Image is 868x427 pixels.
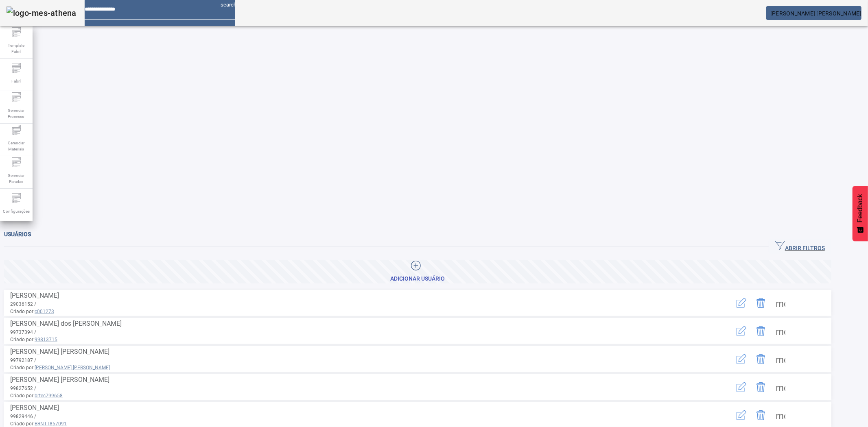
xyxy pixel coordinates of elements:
[775,240,825,253] span: ABRIR FILTROS
[10,329,36,335] span: 99737394 /
[10,348,109,355] span: [PERSON_NAME] [PERSON_NAME]
[853,186,868,241] button: Feedback - Mostrar pesquisa
[0,206,32,217] span: Configurações
[10,308,693,315] span: Criado por:
[4,260,831,283] button: Adicionar Usuário
[771,377,790,397] button: Mais
[10,336,693,343] span: Criado por:
[10,301,36,307] span: 29036152 /
[10,404,59,412] span: [PERSON_NAME]
[751,293,771,313] button: Delete
[9,76,24,87] span: Fabril
[751,377,771,397] button: Delete
[4,231,31,237] span: Usuários
[10,376,109,383] span: [PERSON_NAME] [PERSON_NAME]
[751,349,771,369] button: Delete
[10,320,122,327] span: [PERSON_NAME] dos [PERSON_NAME]
[10,386,36,391] span: 99827652 /
[7,7,77,20] img: logo-mes-athena
[770,10,861,17] span: [PERSON_NAME] [PERSON_NAME]
[35,337,57,342] span: 99813715
[35,309,54,314] span: c001273
[4,105,28,122] span: Gerenciar Processo
[771,293,790,313] button: Mais
[10,364,693,371] span: Criado por:
[751,321,771,341] button: Delete
[857,194,864,222] span: Feedback
[35,365,110,370] span: [PERSON_NAME].[PERSON_NAME]
[751,405,771,425] button: Delete
[10,292,59,299] span: [PERSON_NAME]
[771,405,790,425] button: Mais
[10,357,36,363] span: 99792187 /
[4,137,28,155] span: Gerenciar Materiais
[771,321,790,341] button: Mais
[391,275,445,283] div: Adicionar Usuário
[10,392,693,399] span: Criado por:
[35,421,67,427] span: BRNTT857091
[35,393,63,399] span: brtec799658
[4,40,28,57] span: Template Fabril
[771,349,790,369] button: Mais
[10,414,36,419] span: 99829446 /
[4,170,28,187] span: Gerenciar Paradas
[769,239,831,254] button: ABRIR FILTROS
